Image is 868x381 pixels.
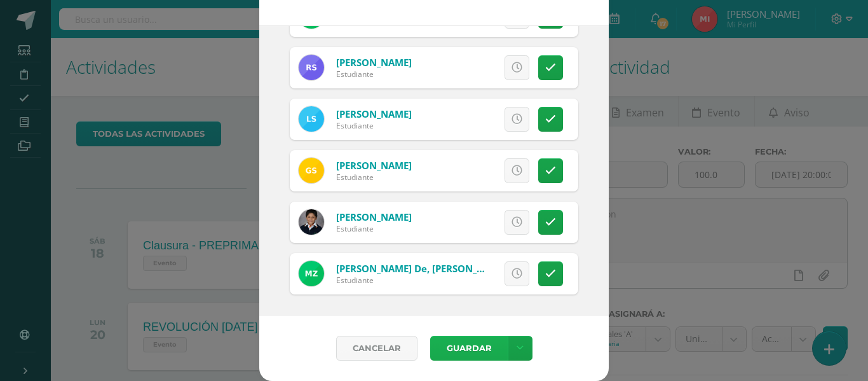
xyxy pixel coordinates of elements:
div: Estudiante [336,69,412,80]
img: 47333364143d573c2257804b7ad8d196.png [299,209,324,235]
div: Estudiante [336,172,412,183]
button: Guardar [430,336,508,361]
img: 00f6a79168f53bb59bbf05a54252809a.png [299,106,324,132]
a: Cancelar [336,336,417,361]
a: [PERSON_NAME] de, [PERSON_NAME] [336,262,508,275]
a: [PERSON_NAME] [336,211,412,223]
div: Estudiante [336,120,412,131]
a: [PERSON_NAME] [336,159,412,172]
div: Estudiante [336,223,412,234]
a: [PERSON_NAME] [336,107,412,120]
a: [PERSON_NAME] [336,56,412,69]
div: Estudiante [336,275,489,286]
img: 12352b5a23d1e9b7c9f7ace94dc3a1be.png [299,158,324,183]
img: 535f68f64a838e38457f3ec7b06bb2e8.png [299,55,324,80]
img: 718a080aa12084138d61dbb185072734.png [299,261,324,286]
